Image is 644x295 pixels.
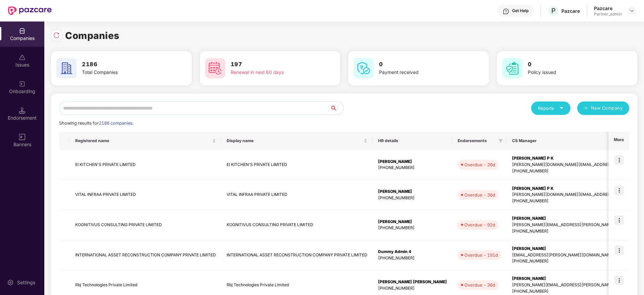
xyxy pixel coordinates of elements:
h1: Companies [65,28,120,43]
img: svg+xml;base64,PHN2ZyB3aWR0aD0iMTYiIGhlaWdodD0iMTYiIHZpZXdCb3g9IjAgMCAxNiAxNiIgZmlsbD0ibm9uZSIgeG... [19,134,26,140]
div: [PERSON_NAME] [PERSON_NAME] [378,279,447,285]
span: plus [584,106,588,111]
th: Registered name [70,132,221,150]
td: INTERNATIONAL ASSET RECONSTRUCTION COMPANY PRIVATE LIMITED [221,240,373,270]
td: KOGNITIVUS CONSULTING PRIVATE LIMITED [70,210,221,240]
div: [PERSON_NAME] [378,159,447,165]
div: Get Help [512,8,528,13]
div: Overdue - 191d [464,252,498,258]
div: Overdue - 92d [464,221,495,228]
span: search [330,106,343,111]
td: EI KITCHEN'S PRIVATE LIMITED [221,150,373,180]
div: [PHONE_NUMBER] [378,255,447,261]
th: Display name [221,132,373,150]
span: Display name [227,138,362,143]
div: Pazcare [594,5,622,11]
img: svg+xml;base64,PHN2ZyBpZD0iU2V0dGluZy0yMHgyMCIgeG1sbnM9Imh0dHA6Ly93d3cudzMub3JnLzIwMDAvc3ZnIiB3aW... [7,279,14,286]
td: VITAL INFRAA PRIVATE LIMITED [70,180,221,210]
h3: 0 [379,60,464,69]
div: [PERSON_NAME] [378,219,447,225]
img: svg+xml;base64,PHN2ZyBpZD0iSXNzdWVzX2Rpc2FibGVkIiB4bWxucz0iaHR0cDovL3d3dy53My5vcmcvMjAwMC9zdmciIH... [19,54,26,61]
span: Showing results for [59,121,134,126]
div: Renewal in next 60 days [231,69,315,76]
span: CS Manager [512,138,643,143]
span: Registered name [75,138,211,143]
img: icon [614,215,624,225]
div: Partner_admin [594,11,622,17]
img: New Pazcare Logo [8,6,52,15]
span: Endorsements [458,138,496,143]
h3: 2186 [82,60,167,69]
h3: 197 [231,60,315,69]
span: filter [497,137,504,145]
button: plusNew Company [577,101,629,115]
td: INTERNATIONAL ASSET RECONSTRUCTION COMPANY PRIVATE LIMITED [70,240,221,270]
div: Policy issued [528,69,612,76]
img: svg+xml;base64,PHN2ZyBpZD0iSGVscC0zMngzMiIgeG1sbnM9Imh0dHA6Ly93d3cudzMub3JnLzIwMDAvc3ZnIiB3aWR0aD... [503,8,509,15]
span: New Company [591,105,623,112]
div: Reports [538,105,564,112]
div: [PERSON_NAME] [378,188,447,195]
td: EI KITCHEN'S PRIVATE LIMITED [70,150,221,180]
td: VITAL INFRAA PRIVATE LIMITED [221,180,373,210]
img: svg+xml;base64,PHN2ZyB3aWR0aD0iMjAiIGhlaWdodD0iMjAiIHZpZXdCb3g9IjAgMCAyMCAyMCIgZmlsbD0ibm9uZSIgeG... [19,81,26,87]
img: svg+xml;base64,PHN2ZyB4bWxucz0iaHR0cDovL3d3dy53My5vcmcvMjAwMC9zdmciIHdpZHRoPSI2MCIgaGVpZ2h0PSI2MC... [354,58,374,78]
div: Overdue - 26d [464,161,495,168]
div: [PHONE_NUMBER] [378,195,447,201]
div: Total Companies [82,69,167,76]
div: [PHONE_NUMBER] [378,165,447,171]
img: svg+xml;base64,PHN2ZyBpZD0iQ29tcGFuaWVzIiB4bWxucz0iaHR0cDovL3d3dy53My5vcmcvMjAwMC9zdmciIHdpZHRoPS... [19,28,26,34]
div: Overdue - 36d [464,282,495,288]
img: svg+xml;base64,PHN2ZyBpZD0iRHJvcGRvd24tMzJ4MzIiIHhtbG5zPSJodHRwOi8vd3d3LnczLm9yZy8yMDAwL3N2ZyIgd2... [629,8,635,13]
img: icon [614,246,624,255]
img: icon [614,185,624,195]
div: Payment received [379,69,464,76]
div: [PHONE_NUMBER] [378,285,447,292]
td: KOGNITIVUS CONSULTING PRIVATE LIMITED [221,210,373,240]
h3: 0 [528,60,612,69]
img: svg+xml;base64,PHN2ZyB3aWR0aD0iMTQuNSIgaGVpZ2h0PSIxNC41IiB2aWV3Qm94PSIwIDAgMTYgMTYiIGZpbGw9Im5vbm... [19,107,26,114]
img: svg+xml;base64,PHN2ZyB4bWxucz0iaHR0cDovL3d3dy53My5vcmcvMjAwMC9zdmciIHdpZHRoPSI2MCIgaGVpZ2h0PSI2MC... [205,58,225,78]
div: [PHONE_NUMBER] [378,225,447,231]
img: svg+xml;base64,PHN2ZyBpZD0iUmVsb2FkLTMyeDMyIiB4bWxucz0iaHR0cDovL3d3dy53My5vcmcvMjAwMC9zdmciIHdpZH... [53,32,60,39]
img: svg+xml;base64,PHN2ZyB4bWxucz0iaHR0cDovL3d3dy53My5vcmcvMjAwMC9zdmciIHdpZHRoPSI2MCIgaGVpZ2h0PSI2MC... [502,58,522,78]
img: icon [614,276,624,285]
span: caret-down [559,106,564,110]
th: More [608,132,629,150]
th: HR details [373,132,452,150]
div: Dummy Admin 4 [378,249,447,255]
div: Settings [15,279,37,286]
img: svg+xml;base64,PHN2ZyB4bWxucz0iaHR0cDovL3d3dy53My5vcmcvMjAwMC9zdmciIHdpZHRoPSI2MCIgaGVpZ2h0PSI2MC... [56,58,77,78]
span: P [551,7,556,15]
div: Overdue - 36d [464,192,495,198]
span: filter [499,139,503,143]
div: Pazcare [561,8,580,14]
button: search [330,101,344,115]
span: 2186 companies. [99,121,134,126]
img: icon [614,155,624,165]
